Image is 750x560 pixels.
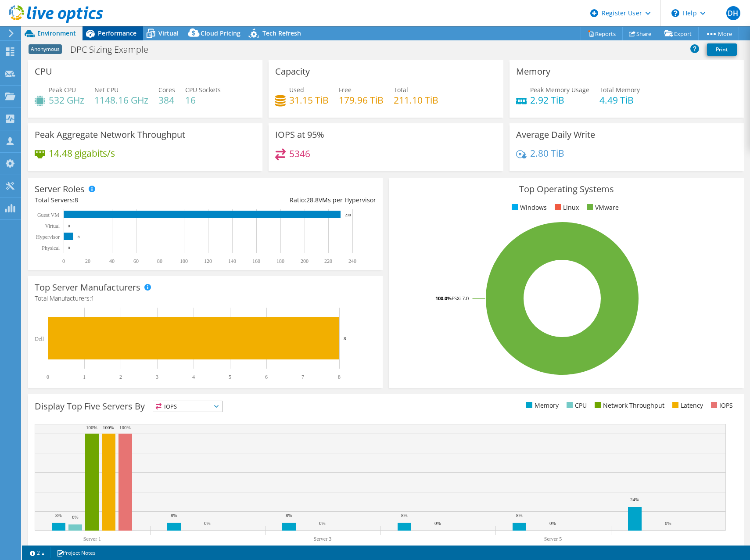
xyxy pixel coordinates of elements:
text: 230 [345,213,351,217]
text: Server 2 [199,545,216,551]
tspan: 100.0% [435,295,452,302]
text: 0% [665,521,671,526]
h4: 532 GHz [49,95,84,105]
text: 1 [83,374,86,380]
text: Other [662,545,674,551]
h3: Capacity [275,67,310,76]
text: 8% [401,513,408,518]
text: 6% [72,514,79,520]
text: Physical [42,245,60,251]
h4: 31.15 TiB [289,95,329,105]
text: 2 [119,374,122,380]
h4: 2.92 TiB [530,95,589,105]
text: Server 3 [314,536,331,542]
span: Cores [158,86,175,94]
text: Server 4 [429,545,447,551]
h4: 179.96 TiB [339,95,384,105]
span: IOPS [153,401,222,412]
h3: Peak Aggregate Network Throughput [35,130,185,140]
text: 140 [228,258,236,264]
text: Virtual [45,223,60,229]
text: 8 [78,235,80,239]
li: CPU [564,401,587,410]
h4: 5346 [289,149,310,158]
span: Peak CPU [49,86,76,94]
span: Virtual [158,29,179,37]
h4: 16 [185,95,221,105]
text: 6 [265,374,268,380]
span: Used [289,86,304,94]
text: 220 [324,258,332,264]
h4: 384 [158,95,175,105]
span: 28.8 [306,196,319,204]
text: 8 [338,374,341,380]
text: 8% [516,513,523,518]
text: 0 [68,224,70,228]
span: Performance [98,29,136,37]
a: Export [658,27,699,40]
div: Total Servers: [35,195,205,205]
svg: \n [671,9,679,17]
text: Server 1 [83,536,101,542]
span: 8 [75,196,78,204]
text: 20 [85,258,90,264]
text: Dell [35,336,44,342]
text: 100 [180,258,188,264]
span: Free [339,86,352,94]
text: 0 [68,246,70,250]
h3: Top Server Manufacturers [35,283,140,292]
text: 0% [319,521,326,526]
text: 0 [62,258,65,264]
li: Network Throughput [592,401,664,410]
text: 100% [103,425,114,430]
h3: Average Daily Write [516,130,595,140]
h3: Server Roles [35,184,85,194]
span: Anonymous [29,44,62,54]
h3: Memory [516,67,550,76]
text: 60 [133,258,139,264]
text: 8% [171,513,177,518]
h4: 211.10 TiB [394,95,438,105]
span: 1 [91,294,94,302]
text: 5 [229,374,231,380]
h4: 14.48 gigabits/s [49,148,115,158]
span: Cloud Pricing [201,29,240,37]
span: Total [394,86,408,94]
h1: DPC Sizing Example [66,45,162,54]
text: 0% [434,521,441,526]
text: 180 [276,258,284,264]
a: Project Notes [50,547,102,558]
text: 160 [252,258,260,264]
h4: Total Manufacturers: [35,294,376,303]
h4: 4.49 TiB [599,95,640,105]
h4: 2.80 TiB [530,148,564,158]
text: 100% [86,425,97,430]
text: 0% [549,521,556,526]
text: 8% [286,513,292,518]
text: 24% [630,497,639,502]
span: Total Memory [599,86,640,94]
text: Guest VM [37,212,59,218]
text: Hypervisor [36,234,60,240]
text: 8 [344,336,346,341]
text: 120 [204,258,212,264]
text: Server 5 [544,536,562,542]
li: Memory [524,401,559,410]
h4: 1148.16 GHz [94,95,148,105]
span: Environment [37,29,76,37]
a: Reports [581,27,623,40]
span: Tech Refresh [262,29,301,37]
div: Ratio: VMs per Hypervisor [205,195,376,205]
text: 100% [119,425,131,430]
tspan: ESXi 7.0 [452,295,469,302]
a: Print [707,43,737,56]
text: 8% [55,513,62,518]
span: DH [726,6,740,20]
text: 200 [301,258,309,264]
span: CPU Sockets [185,86,221,94]
h3: IOPS at 95% [275,130,324,140]
text: 7 [301,374,304,380]
h3: Top Operating Systems [395,184,737,194]
text: 3 [156,374,158,380]
text: 80 [157,258,162,264]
